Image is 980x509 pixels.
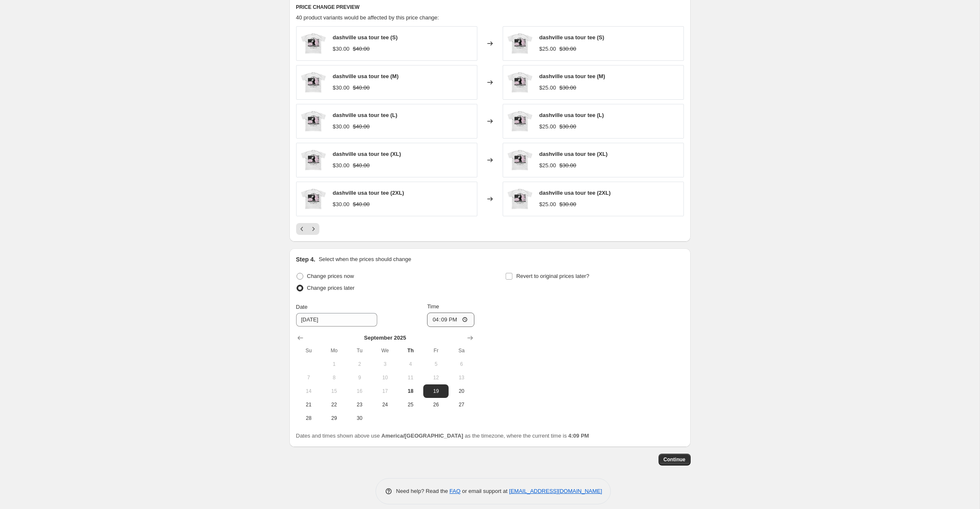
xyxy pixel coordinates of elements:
span: dashville usa tour tee (S) [333,34,398,41]
th: Monday [321,344,347,357]
span: 9 [350,374,369,381]
button: Tuesday September 23 2025 [347,398,372,411]
button: Today Thursday September 18 2025 [398,384,423,398]
span: Revert to original prices later? [516,273,589,279]
button: Wednesday September 10 2025 [372,371,397,384]
span: Date [296,304,308,310]
span: 14 [299,388,318,395]
span: Dates and times shown above use as the timezone, where the current time is [296,433,589,439]
span: 23 [350,401,369,408]
img: DASHUSTourTeeFront_80x.png [301,70,326,95]
div: $25.00 [539,161,556,170]
strike: $40.00 [353,122,370,131]
button: Sunday September 28 2025 [296,411,321,425]
button: Sunday September 21 2025 [296,398,321,411]
button: Tuesday September 16 2025 [347,384,372,398]
span: dashville usa tour tee (L) [539,112,604,118]
div: $25.00 [539,122,556,131]
img: DASHUSTourTeeFront_80x.png [507,186,533,212]
button: Monday September 22 2025 [321,398,347,411]
span: Fr [427,347,445,354]
button: Friday September 12 2025 [423,371,449,384]
strike: $40.00 [353,45,370,53]
a: FAQ [449,488,460,494]
th: Tuesday [347,344,372,357]
button: Saturday September 27 2025 [449,398,474,411]
span: or email support at [460,488,509,494]
span: 28 [299,415,318,422]
img: DASHUSTourTeeFront_80x.png [301,186,326,212]
div: $25.00 [539,84,556,92]
button: Show next month, October 2025 [464,332,476,344]
div: $25.00 [539,200,556,209]
span: Tu [350,347,369,354]
span: dashville usa tour tee (S) [539,34,604,41]
span: 10 [376,374,394,381]
strike: $40.00 [353,161,370,170]
span: 29 [325,415,343,422]
img: DASHUSTourTeeFront_80x.png [301,109,326,134]
button: Thursday September 25 2025 [398,398,423,411]
h2: Step 4. [296,255,316,264]
th: Saturday [449,344,474,357]
span: dashville usa tour tee (2XL) [539,190,611,196]
span: 30 [350,415,369,422]
button: Saturday September 13 2025 [449,371,474,384]
span: 16 [350,388,369,395]
button: Friday September 26 2025 [423,398,449,411]
span: dashville usa tour tee (M) [539,73,605,79]
span: 6 [452,361,471,367]
th: Wednesday [372,344,397,357]
span: 25 [401,401,420,408]
div: $30.00 [333,200,350,209]
span: 5 [427,361,445,367]
div: $30.00 [333,122,350,131]
span: 24 [376,401,394,408]
input: 12:00 [427,313,474,327]
b: America/[GEOGRAPHIC_DATA] [381,433,463,439]
span: 18 [401,388,420,395]
button: Next [308,223,319,235]
img: DASHUSTourTeeFront_80x.png [301,31,326,56]
div: $30.00 [333,161,350,170]
span: 8 [325,374,343,381]
img: DASHUSTourTeeFront_80x.png [507,109,533,134]
span: Mo [325,347,343,354]
strike: $30.00 [559,200,576,209]
button: Thursday September 11 2025 [398,371,423,384]
strike: $30.00 [559,45,576,53]
span: 15 [325,388,343,395]
span: 7 [299,374,318,381]
th: Thursday [398,344,423,357]
strike: $30.00 [559,161,576,170]
span: Continue [664,456,686,463]
span: 3 [376,361,394,367]
button: Saturday September 6 2025 [449,357,474,371]
button: Wednesday September 24 2025 [372,398,397,411]
div: $25.00 [539,45,556,53]
button: Wednesday September 3 2025 [372,357,397,371]
a: [EMAIL_ADDRESS][DOMAIN_NAME] [509,488,602,494]
strike: $40.00 [353,84,370,92]
span: 17 [376,388,394,395]
button: Wednesday September 17 2025 [372,384,397,398]
strike: $30.00 [559,84,576,92]
img: DASHUSTourTeeFront_80x.png [507,147,533,173]
div: $30.00 [333,84,350,92]
button: Saturday September 20 2025 [449,384,474,398]
button: Tuesday September 30 2025 [347,411,372,425]
span: 13 [452,374,471,381]
button: Tuesday September 9 2025 [347,371,372,384]
span: 12 [427,374,445,381]
span: dashville usa tour tee (XL) [539,151,608,157]
input: 9/18/2025 [296,313,377,327]
button: Previous [296,223,308,235]
h6: PRICE CHANGE PREVIEW [296,4,684,11]
span: 20 [452,388,471,395]
span: 4 [401,361,420,367]
span: Th [401,347,420,354]
span: 11 [401,374,420,381]
span: We [376,347,394,354]
img: DASHUSTourTeeFront_80x.png [507,31,533,56]
b: 4:09 PM [568,433,589,439]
